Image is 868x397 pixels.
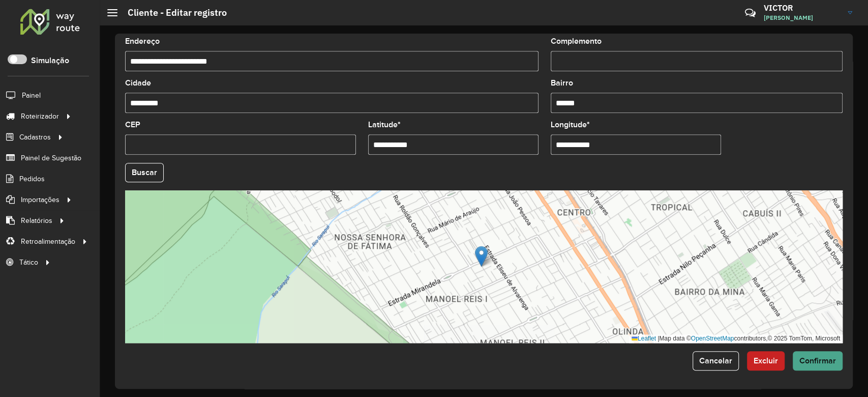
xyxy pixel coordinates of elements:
[629,334,843,343] div: Map data © contributors,© 2025 TomTom, Microsoft
[21,111,59,122] span: Roteirizador
[125,35,160,47] label: Endereço
[693,351,739,371] button: Cancelar
[764,13,840,22] span: [PERSON_NAME]
[117,7,227,18] h2: Cliente - Editar registro
[125,119,140,131] label: CEP
[551,77,573,89] label: Bairro
[125,163,164,182] button: Buscar
[699,356,732,365] span: Cancelar
[22,90,41,101] span: Painel
[551,119,590,131] label: Longitude
[739,2,761,24] a: Contato Rápido
[799,356,836,365] span: Confirmar
[657,335,659,342] span: |
[19,174,45,184] span: Pedidos
[691,335,734,342] a: OpenStreetMap
[551,35,602,47] label: Complemento
[764,3,840,13] h3: VICTOR
[793,351,843,371] button: Confirmar
[475,246,488,267] img: Marker
[754,356,778,365] span: Excluir
[125,77,151,89] label: Cidade
[368,119,401,131] label: Latitude
[21,194,59,205] span: Importações
[21,153,81,163] span: Painel de Sugestão
[19,132,51,143] span: Cadastros
[19,257,38,268] span: Tático
[747,351,785,371] button: Excluir
[632,335,656,342] a: Leaflet
[31,54,69,67] label: Simulação
[21,215,52,226] span: Relatórios
[21,236,75,247] span: Retroalimentação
